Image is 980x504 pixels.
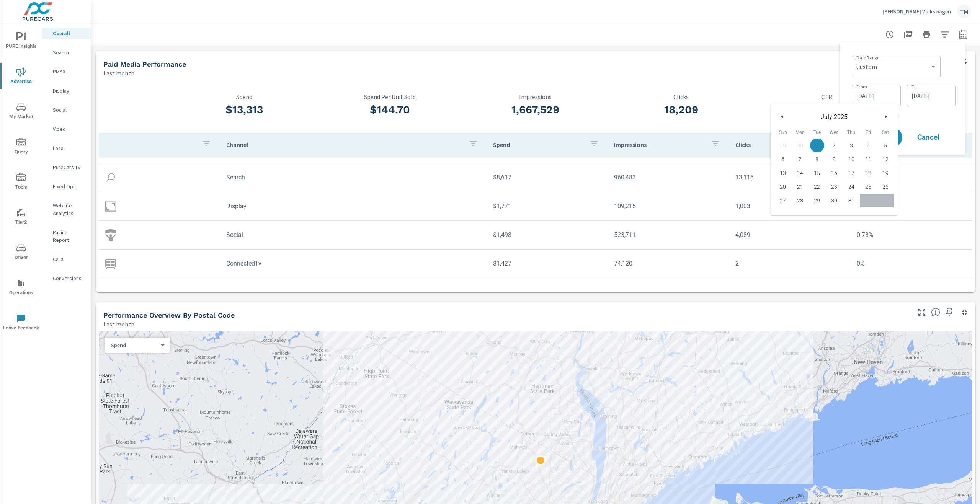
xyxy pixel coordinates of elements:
[815,139,818,152] span: 1
[53,68,85,75] p: PMAX
[42,47,91,58] div: Search
[826,139,843,152] button: 2
[487,196,608,216] td: $1,771
[815,152,818,166] span: 8
[851,168,972,187] td: 1.37%
[171,93,317,100] p: Spend
[608,225,729,245] td: 523,711
[774,152,792,166] button: 6
[608,168,729,187] td: 960,483
[3,138,39,157] span: Query
[105,172,116,183] img: icon-search.svg
[729,196,851,216] td: 1,003
[826,152,843,166] button: 9
[105,342,164,349] div: Spend
[843,152,860,166] button: 10
[608,196,729,216] td: 109,215
[957,5,971,18] div: TM
[42,66,91,77] div: PMAX
[848,152,854,166] span: 10
[103,311,235,319] h5: Performance Overview By Postal Code
[42,181,91,192] div: Fixed Ops
[808,180,826,194] button: 22
[42,161,91,173] div: PureCars TV
[317,93,463,100] p: Spend Per Unit Sold
[105,258,116,269] img: icon-connectedtv.svg
[851,225,972,245] td: 0.78%
[831,180,837,194] span: 23
[913,134,944,141] span: Cancel
[42,227,91,246] div: Pacing Report
[53,202,85,217] p: Website Analytics
[220,196,487,216] td: Display
[867,139,870,152] span: 4
[53,106,85,114] p: Social
[814,166,820,180] span: 15
[808,194,826,207] button: 29
[882,152,889,166] span: 12
[608,254,729,273] td: 74,120
[774,194,792,207] button: 27
[729,254,851,273] td: 2
[808,139,826,152] button: 1
[3,243,39,262] span: Driver
[53,228,85,244] p: Pacing Report
[931,308,940,317] span: Understand performance data by postal code. Individual postal codes can be selected and expanded ...
[943,306,955,318] span: Save this to your personalized report
[848,194,854,207] span: 31
[877,166,894,180] button: 19
[916,306,928,318] button: Make Fullscreen
[103,320,134,329] p: Last month
[792,194,809,207] button: 28
[865,152,871,166] span: 11
[860,152,877,166] button: 11
[955,27,971,42] button: Select Date Range
[843,180,860,194] button: 24
[797,180,803,194] span: 21
[884,139,887,152] span: 5
[851,254,972,273] td: 0%
[608,103,754,116] h3: 18,209
[774,166,792,180] button: 13
[487,254,608,273] td: $1,427
[780,166,786,180] span: 13
[729,168,851,187] td: 13,115
[608,93,754,100] p: Clicks
[797,194,803,207] span: 28
[42,85,91,96] div: Display
[905,128,951,147] button: Cancel
[780,180,786,194] span: 20
[860,166,877,180] button: 18
[220,168,487,187] td: Search
[865,166,871,180] span: 18
[852,111,956,120] p: + Add comparison
[959,306,971,318] button: Minimize Widget
[851,196,972,216] td: 0.92%
[729,225,851,245] td: 4,089
[3,208,39,227] span: Tier2
[171,103,317,116] h3: $13,313
[797,166,803,180] span: 14
[53,144,85,152] p: Local
[882,180,889,194] span: 26
[850,139,853,152] span: 3
[860,139,877,152] button: 4
[900,27,916,42] button: "Export Report to PDF"
[3,32,39,51] span: PURE Insights
[0,23,42,340] div: nav menu
[792,126,809,139] span: Mon
[826,166,843,180] button: 16
[814,180,820,194] span: 22
[877,139,894,152] button: 5
[53,87,85,95] p: Display
[843,194,860,207] button: 31
[754,93,900,100] p: CTR
[848,180,854,194] span: 24
[42,28,91,39] div: Overall
[493,141,584,148] p: Spend
[792,180,809,194] button: 21
[792,152,809,166] button: 7
[882,8,951,15] p: [PERSON_NAME] Volkswagen
[3,279,39,297] span: Operations
[226,141,462,148] p: Channel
